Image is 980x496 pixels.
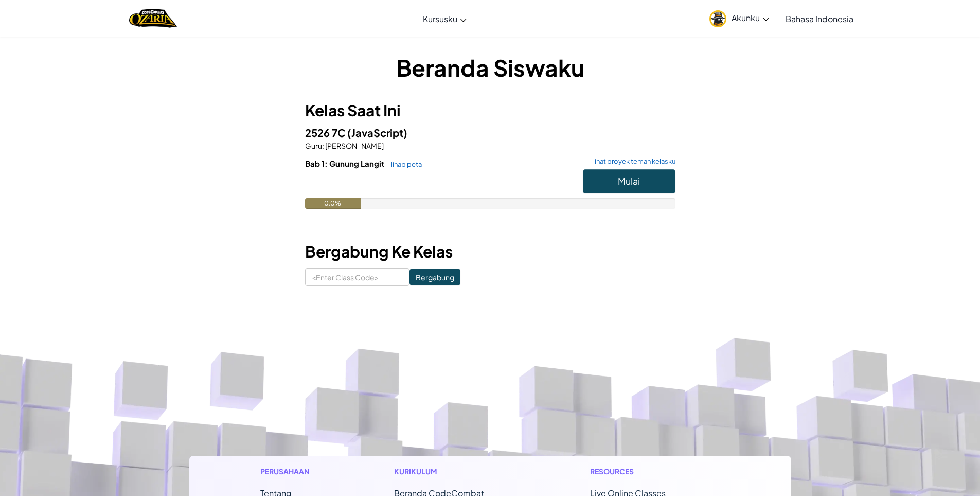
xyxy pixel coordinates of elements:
[709,10,726,27] img: avatar
[590,466,720,477] h1: Resources
[394,466,511,477] h1: Kurikulum
[583,169,675,193] button: Mulai
[386,160,422,168] a: lihap peta
[588,158,675,165] a: lihat proyek teman kelasku
[305,268,409,286] input: <Enter Class Code>
[704,2,774,35] a: Akunku
[409,269,460,285] input: Bergabung
[305,141,322,150] span: Guru
[418,5,472,32] a: Kursusku
[780,5,859,32] a: Bahasa Indonesia
[423,13,457,24] span: Kursusku
[305,126,347,139] span: 2526 7C
[305,52,675,83] h1: Beranda Siswaku
[618,175,640,187] span: Mulai
[305,159,386,168] span: Bab 1: Gunung Langit
[305,240,675,263] h3: Bergabung Ke Kelas
[324,141,384,150] span: [PERSON_NAME]
[732,12,769,23] span: Akunku
[129,8,177,29] img: Home
[305,99,675,122] h3: Kelas Saat Ini
[129,8,177,29] a: Ozaria by CodeCombat logo
[322,141,324,150] span: :
[260,466,315,477] h1: Perusahaan
[305,198,361,209] div: 0.0%
[347,126,407,139] span: (JavaScript)
[786,13,853,24] span: Bahasa Indonesia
